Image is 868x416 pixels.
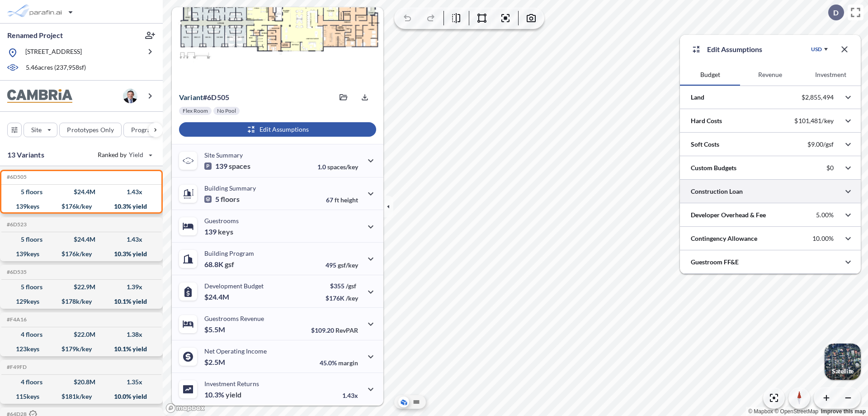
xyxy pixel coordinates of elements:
img: Switcher Image [825,344,861,380]
div: USD [811,46,822,53]
h5: Click to copy the code [5,316,27,323]
p: Hard Costs [691,116,722,125]
p: Guestroom FF&E [691,258,739,267]
span: RevPAR [335,326,358,334]
a: Mapbox homepage [165,403,205,413]
p: Satellite [832,368,854,375]
p: Development Budget [204,282,264,290]
button: Site [24,123,57,137]
p: $24.4M [204,292,231,301]
p: 139 [204,227,233,236]
p: Net Operating Income [204,347,267,355]
p: Investment Returns [204,380,259,387]
span: spaces/key [327,163,358,171]
button: Budget [680,64,740,86]
button: Edit Assumptions [179,122,376,137]
span: yield [226,390,241,399]
p: Guestrooms [204,217,239,225]
span: keys [218,227,233,236]
p: Developer Overhead & Fee [691,210,766,220]
img: user logo [123,89,137,103]
p: 10.3% [204,390,241,399]
p: # 6d505 [179,93,229,102]
p: 10.00% [812,234,834,243]
p: $9.00/gsf [807,140,834,148]
p: 139 [204,162,250,171]
p: Land [691,93,704,102]
p: $176K [325,294,358,302]
span: margin [338,359,358,367]
p: Prototypes Only [67,125,114,134]
p: 67 [326,196,358,204]
p: $355 [325,282,358,290]
p: $0 [826,164,834,172]
p: 1.0 [317,163,358,171]
p: Renamed Project [7,30,63,40]
img: BrandImage [7,89,72,103]
span: height [340,196,358,204]
p: D [833,9,839,17]
p: Program [131,125,156,134]
button: Switcher ImageSatellite [825,344,861,380]
p: Edit Assumptions [707,44,762,55]
p: Soft Costs [691,140,719,149]
button: Site Plan [411,397,422,407]
a: Improve this map [821,408,866,415]
p: $5.5M [204,325,226,334]
span: floors [221,195,240,204]
button: Investment [801,64,861,86]
p: 13 Variants [7,149,44,160]
p: 1.43x [342,392,358,399]
button: Revenue [740,64,800,86]
p: $109.20 [311,326,358,334]
h5: Click to copy the code [5,174,27,180]
button: Program [123,123,172,137]
p: Guestrooms Revenue [204,315,264,322]
p: Custom Budgets [691,163,736,172]
span: /gsf [346,282,356,290]
a: OpenStreetMap [774,408,818,415]
button: Prototypes Only [59,123,122,137]
p: Site [31,125,42,134]
p: 68.8K [204,260,234,269]
p: Site Summary [204,151,243,159]
span: /key [346,294,358,302]
p: Building Program [204,249,254,257]
h5: Click to copy the code [5,221,27,228]
p: [STREET_ADDRESS] [25,47,82,58]
span: gsf [225,260,234,269]
h5: Click to copy the code [5,364,27,370]
a: Mapbox [748,408,773,415]
p: $101,481/key [794,117,834,125]
p: 45.0% [320,359,358,367]
p: Contingency Allowance [691,234,757,243]
p: Building Summary [204,184,256,192]
p: $2.5M [204,358,226,367]
span: gsf/key [338,261,358,269]
p: No Pool [217,107,236,115]
p: $2,855,494 [802,93,834,101]
span: spaces [229,162,250,171]
p: 5 [204,195,240,204]
span: Variant [179,93,203,101]
h5: Click to copy the code [5,269,27,275]
span: ft [335,196,339,204]
p: Flex Room [183,107,208,115]
p: 5.46 acres ( 237,958 sf) [26,63,86,73]
p: 495 [325,261,358,269]
button: Aerial View [398,397,409,407]
button: Ranked by Yield [90,148,158,162]
p: 5.00% [816,211,834,219]
span: Yield [129,150,144,159]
